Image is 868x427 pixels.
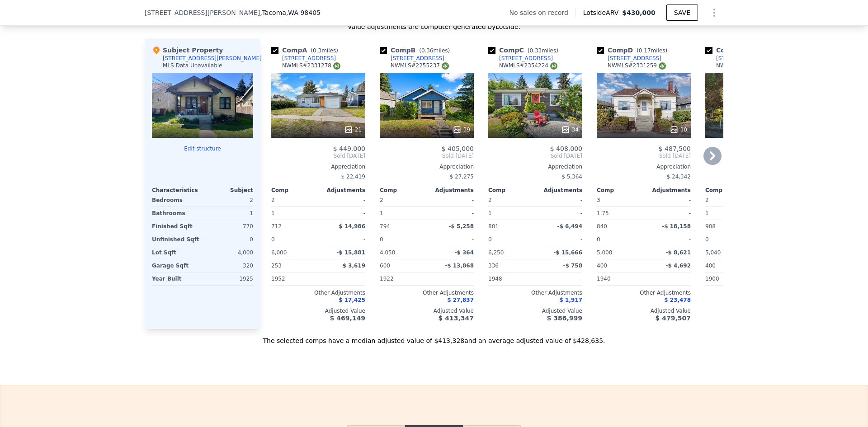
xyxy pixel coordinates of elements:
div: Appreciation [705,163,799,170]
div: 770 [204,220,253,233]
div: Other Adjustments [705,289,799,296]
span: ( miles) [307,47,341,54]
div: Comp [488,187,535,194]
span: 0 [488,236,492,243]
div: Other Adjustments [380,289,474,296]
span: -$ 364 [454,249,474,256]
div: Comp [271,187,318,194]
img: NWMLS Logo [550,62,557,70]
div: 30 [670,125,687,134]
div: Comp [705,187,752,194]
a: [STREET_ADDRESS] [705,55,770,62]
div: [STREET_ADDRESS][PERSON_NAME] [163,55,262,62]
div: - [537,194,582,206]
div: - [646,272,691,285]
div: Value adjustments are computer generated by Lotside . [145,22,723,31]
div: Comp [597,187,644,194]
div: Appreciation [597,163,691,170]
div: Appreciation [271,163,365,170]
span: 712 [271,223,282,230]
span: $ 14,986 [339,223,365,230]
div: - [537,233,582,246]
div: - [320,194,365,206]
span: 2 [488,197,492,203]
div: - [537,272,582,285]
div: Subject [203,187,253,194]
div: Garage Sqft [152,259,201,272]
div: - [320,207,365,220]
div: 1 [204,207,253,220]
div: 1948 [488,272,533,285]
div: - [646,194,691,206]
span: $430,000 [622,9,656,16]
div: No sales on record [509,8,576,17]
div: 1 [380,207,425,220]
span: $ 5,364 [561,174,582,180]
a: [STREET_ADDRESS] [380,55,444,62]
div: [STREET_ADDRESS] [282,55,336,62]
button: Edit structure [152,145,253,152]
span: $ 469,149 [330,314,365,322]
div: Adjustments [318,187,365,194]
span: ( miles) [633,47,671,54]
span: ( miles) [415,47,453,54]
img: NWMLS Logo [442,62,449,70]
div: [STREET_ADDRESS] [499,55,553,62]
span: 0.33 [529,47,542,54]
div: - [429,233,474,246]
span: $ 405,000 [442,145,474,152]
span: 3 [597,197,600,203]
div: 1 [705,207,750,220]
div: NWMLS # 2255237 [391,62,449,70]
span: 0.17 [639,47,651,54]
div: 34 [561,125,579,134]
div: - [429,194,474,206]
div: Comp C [488,46,562,55]
span: 336 [488,263,499,269]
div: NWMLS # 2331278 [282,62,340,70]
div: Adjusted Value [597,307,691,314]
span: 600 [380,263,390,269]
a: [STREET_ADDRESS] [271,55,336,62]
div: - [646,207,691,220]
div: - [429,272,474,285]
span: , Tacoma [260,8,321,17]
span: 400 [705,263,716,269]
span: Sold [DATE] [597,152,691,160]
div: 1.75 [597,207,642,220]
span: $ 17,425 [339,297,365,303]
span: 0.36 [421,47,434,54]
div: 39 [453,125,470,134]
div: Subject Property [152,46,223,55]
span: 5,040 [705,249,721,256]
span: 2 [271,197,275,203]
span: $ 22,419 [341,174,365,180]
div: 1952 [271,272,316,285]
div: Appreciation [488,163,582,170]
button: Show Options [705,4,723,22]
span: $ 3,619 [343,263,365,269]
span: $ 27,837 [447,297,474,303]
span: -$ 4,692 [666,263,691,269]
span: -$ 18,158 [662,223,691,230]
span: $ 386,999 [547,314,582,322]
div: 0 [204,233,253,246]
span: 6,250 [488,249,504,256]
div: 1 [271,207,316,220]
div: Characteristics [152,187,203,194]
span: 908 [705,223,716,230]
div: NWMLS # 2354224 [499,62,557,70]
span: Sold [DATE] [488,152,582,160]
span: -$ 8,621 [666,249,691,256]
span: 2 [380,197,383,203]
span: 0 [597,236,600,243]
div: - [429,207,474,220]
div: Adjustments [644,187,691,194]
span: $ 24,342 [667,174,691,180]
span: 794 [380,223,390,230]
a: [STREET_ADDRESS] [597,55,661,62]
span: 253 [271,263,282,269]
span: 801 [488,223,499,230]
div: Other Adjustments [597,289,691,296]
div: NWMLS # 2323412 [716,62,774,70]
